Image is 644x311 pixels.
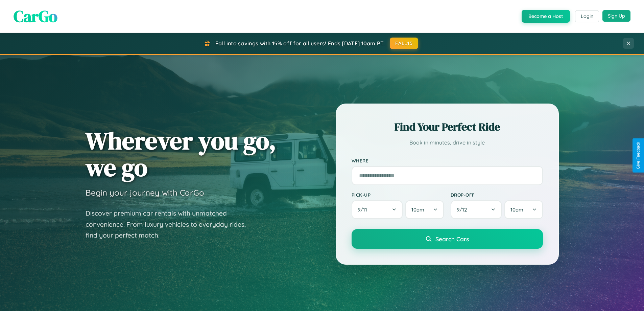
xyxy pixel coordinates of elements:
button: Sign Up [602,10,630,22]
span: CarGo [14,5,57,27]
p: Book in minutes, drive in style [352,138,543,148]
button: FALL15 [390,38,418,49]
button: Become a Host [522,10,570,23]
p: Discover premium car rentals with unmatched convenience. From luxury vehicles to everyday rides, ... [86,208,255,241]
span: 9 / 12 [457,206,470,213]
div: Give Feedback [636,142,641,169]
span: Search Cars [435,235,469,243]
button: 10am [405,200,444,219]
label: Where [352,158,543,163]
span: 10am [411,206,424,213]
button: 9/12 [451,200,502,219]
h2: Find Your Perfect Ride [352,119,543,134]
button: 10am [504,200,543,219]
button: Login [575,10,599,22]
span: 10am [510,206,523,213]
span: 9 / 11 [358,206,371,213]
button: 9/11 [352,200,403,219]
span: Fall into savings with 15% off for all users! Ends [DATE] 10am PT. [215,40,385,47]
label: Pick-up [352,192,444,198]
h1: Wherever you go, we go [86,127,276,181]
label: Drop-off [451,192,543,198]
button: Search Cars [352,229,543,249]
h3: Begin your journey with CarGo [86,187,204,198]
